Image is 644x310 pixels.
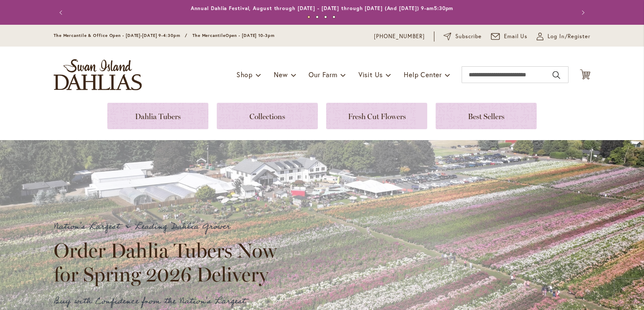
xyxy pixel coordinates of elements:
h2: Order Dahlia Tubers Now for Spring 2026 Delivery [54,239,284,286]
button: Next [574,4,590,21]
button: 2 of 4 [316,16,319,18]
p: Nation's Largest & Leading Dahlia Grower [54,220,284,234]
a: Email Us [491,32,528,41]
button: 3 of 4 [324,16,327,18]
a: Log In/Register [537,32,590,41]
span: Log In/Register [548,32,590,41]
a: Subscribe [444,32,482,41]
span: Shop [236,70,253,79]
a: store logo [54,59,142,90]
span: Open - [DATE] 10-3pm [226,33,275,38]
span: Visit Us [358,70,383,79]
a: [PHONE_NUMBER] [374,32,425,41]
span: New [274,70,288,79]
a: Annual Dahlia Festival, August through [DATE] - [DATE] through [DATE] (And [DATE]) 9-am5:30pm [191,5,454,11]
span: The Mercantile & Office Open - [DATE]-[DATE] 9-4:30pm / The Mercantile [54,33,226,38]
button: 1 of 4 [307,16,310,18]
button: Previous [54,4,70,21]
button: 4 of 4 [332,16,335,18]
span: Email Us [504,32,528,41]
span: Help Center [404,70,442,79]
span: Our Farm [309,70,337,79]
span: Subscribe [455,32,482,41]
